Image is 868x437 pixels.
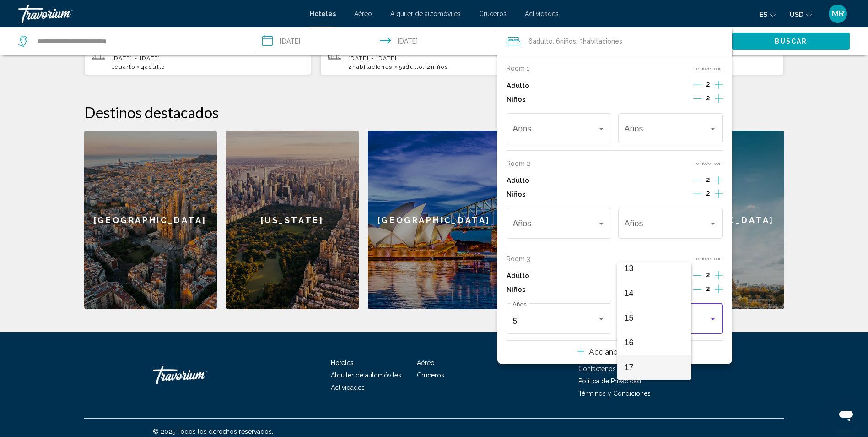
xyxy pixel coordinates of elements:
span: 14 [625,281,685,306]
span: 16 [625,330,685,355]
span: 15 [625,306,685,330]
span: 13 [625,256,685,281]
mat-option: 15 years old [617,306,692,330]
mat-option: 14 years old [617,281,692,306]
iframe: Button to launch messaging window [831,400,861,430]
mat-option: 13 years old [617,256,692,281]
span: 17 [625,355,685,380]
mat-option: 16 years old [617,330,692,355]
mat-option: 17 years old [617,355,692,380]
